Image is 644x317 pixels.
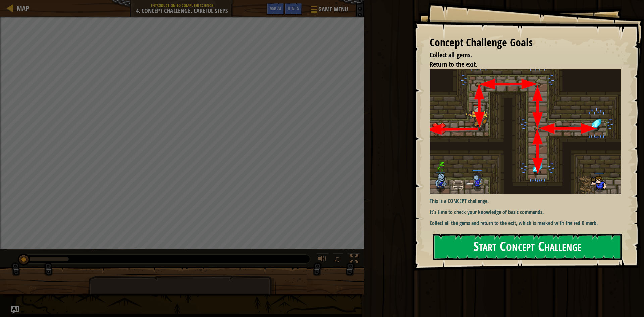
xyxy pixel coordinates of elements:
[430,208,626,216] p: It's time to check your knowledge of basic commands.
[306,3,352,18] button: Game Menu
[316,253,329,267] button: Adjust volume
[430,35,621,50] div: Concept Challenge Goals
[433,234,622,260] button: Start Concept Challenge
[332,253,344,267] button: ♫
[430,50,472,59] span: Collect all gems.
[430,197,626,205] p: This is a CONCEPT challenge.
[421,50,619,60] li: Collect all gems.
[421,60,619,69] li: Return to the exit.
[11,306,19,314] button: Ask AI
[13,4,29,13] a: Map
[266,3,284,15] button: Ask AI
[430,60,477,69] span: Return to the exit.
[270,5,281,11] span: Ask AI
[347,253,361,267] button: Toggle fullscreen
[17,4,29,13] span: Map
[334,254,340,264] span: ♫
[288,5,299,11] span: Hints
[318,5,348,14] span: Game Menu
[430,69,626,194] img: First assesment
[430,219,626,227] p: Collect all the gems and return to the exit, which is marked with the red X mark.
